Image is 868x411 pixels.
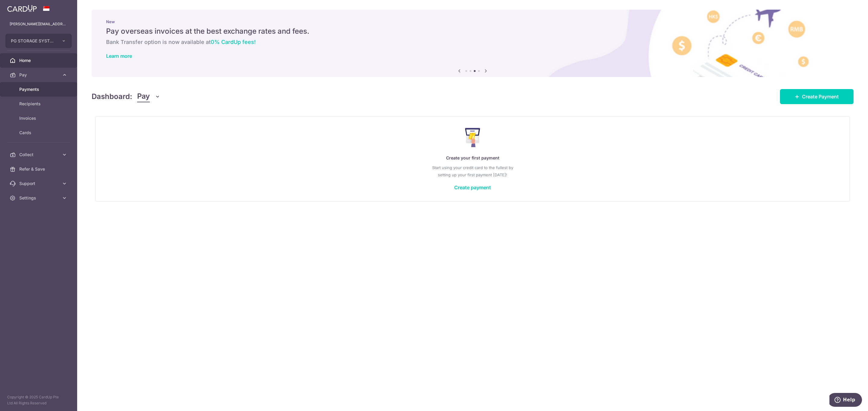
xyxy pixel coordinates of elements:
[465,128,480,147] img: Make Payment
[11,38,55,44] span: PG STORAGE SYSTEMS PTE. LTD.
[19,101,59,107] span: Recipients
[108,164,838,178] p: Start using your credit card to the fullest by setting up your first payment [DATE]!
[92,91,132,102] h4: Dashboard:
[19,152,59,158] span: Collect
[19,115,59,121] span: Invoices
[19,72,59,78] span: Pay
[106,53,132,59] a: Learn more
[19,57,59,63] span: Home
[137,91,150,102] span: Pay
[19,195,59,201] span: Settings
[10,21,68,27] p: [PERSON_NAME][EMAIL_ADDRESS][PERSON_NAME][DOMAIN_NAME]
[19,130,59,136] span: Cards
[106,19,839,24] p: New
[454,184,491,190] a: Create payment
[211,39,256,45] span: 0% CardUp fees!
[106,26,839,36] h5: Pay overseas invoices at the best exchange rates and fees.
[106,39,839,46] h6: Bank Transfer option is now available at
[19,181,59,187] span: Support
[19,166,59,172] span: Refer & Save
[780,89,854,104] a: Create Payment
[92,10,854,77] img: International Invoice Banner
[829,393,862,408] iframe: Opens a widget where you can find more information
[108,154,838,162] p: Create your first payment
[7,5,37,12] img: CardUp
[802,93,839,100] span: Create Payment
[5,34,72,48] button: PG STORAGE SYSTEMS PTE. LTD.
[19,86,59,92] span: Payments
[137,91,160,102] button: Pay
